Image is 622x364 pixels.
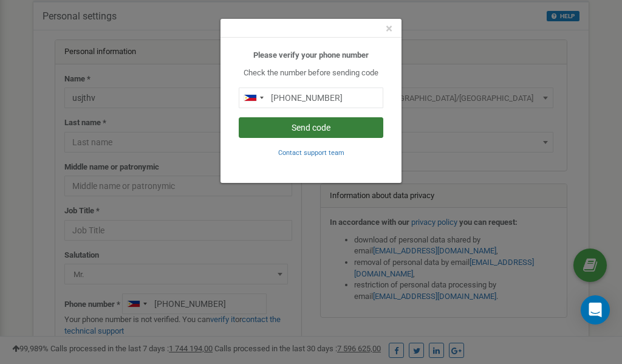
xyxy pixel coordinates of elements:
[278,149,344,157] small: Contact support team
[581,295,610,325] div: Open Intercom Messenger
[386,22,392,35] button: Close
[239,67,383,79] p: Check the number before sending code
[386,21,392,36] span: ×
[239,117,383,138] button: Send code
[253,50,369,60] b: Please verify your phone number
[239,88,267,108] div: Telephone country code
[239,88,383,108] input: 0905 123 4567
[278,148,344,157] a: Contact support team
